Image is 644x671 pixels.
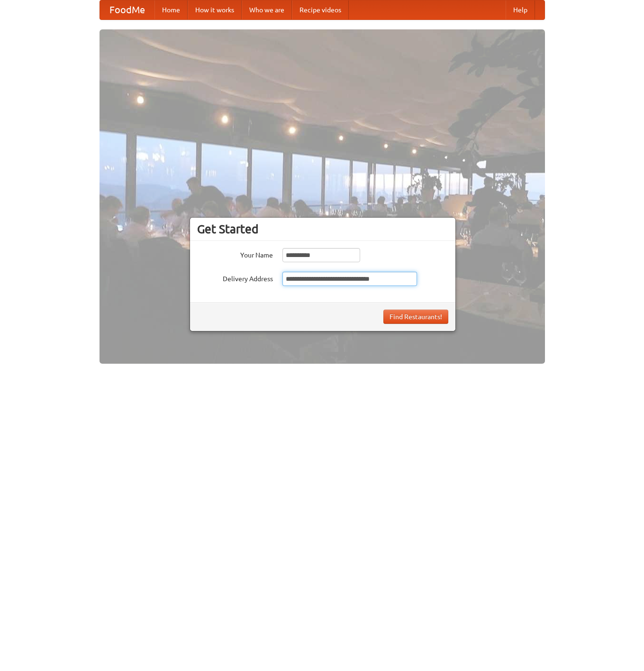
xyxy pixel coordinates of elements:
a: Help [506,0,535,19]
h3: Get Started [197,222,448,236]
a: Who we are [242,0,292,19]
a: FoodMe [100,0,154,19]
button: Find Restaurants! [383,310,448,324]
a: How it works [188,0,242,19]
label: Delivery Address [197,272,273,284]
label: Your Name [197,248,273,260]
a: Recipe videos [292,0,349,19]
a: Home [154,0,188,19]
